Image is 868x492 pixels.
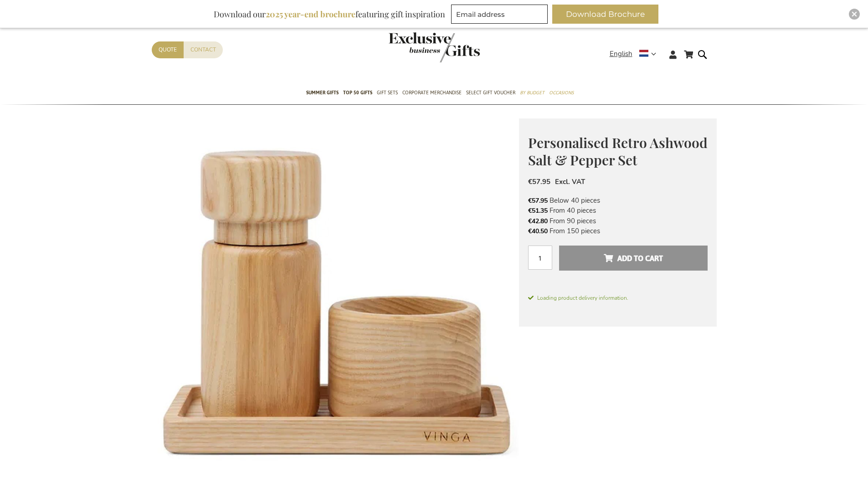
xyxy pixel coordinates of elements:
span: Personalised Retro Ashwood Salt & Pepper Set [528,133,708,169]
span: Occasions [549,88,574,97]
span: €57.95 [528,196,548,205]
span: Select Gift Voucher [466,88,515,97]
input: Qty [528,246,552,270]
a: store logo [389,32,434,62]
a: By Budget [520,82,544,105]
form: marketing offers and promotions [451,5,550,26]
a: Gift Sets [377,82,398,105]
img: Close [852,11,857,17]
span: By Budget [520,88,544,97]
img: Personalised Retro Ashwood Salt & Pepper Set [152,118,519,486]
span: €42.80 [528,217,548,225]
span: Summer Gifts [306,88,339,97]
span: Gift Sets [377,88,398,97]
li: Below 40 pieces [528,195,708,205]
a: Summer Gifts [306,82,339,105]
span: Loading product delivery information. [528,294,708,302]
span: English [610,49,632,59]
span: Excl. VAT [555,177,585,186]
span: €57.95 [528,177,550,186]
li: From 150 pieces [528,226,708,236]
a: Contact [184,41,223,58]
a: TOP 50 Gifts [343,82,372,105]
span: €51.35 [528,206,548,215]
a: Quote [152,41,184,58]
img: Exclusive Business gifts logo [389,32,480,62]
a: Occasions [549,82,574,105]
li: From 40 pieces [528,205,708,215]
span: €40.50 [528,227,548,236]
div: Close [849,9,860,20]
span: Corporate Merchandise [402,88,462,97]
span: TOP 50 Gifts [343,88,372,97]
li: From 90 pieces [528,216,708,226]
div: Download our featuring gift inspiration [210,5,449,24]
a: Corporate Merchandise [402,82,462,105]
a: Select Gift Voucher [466,82,515,105]
button: Download Brochure [552,5,658,24]
input: Email address [451,5,548,24]
b: 2025 year-end brochure [266,9,355,20]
